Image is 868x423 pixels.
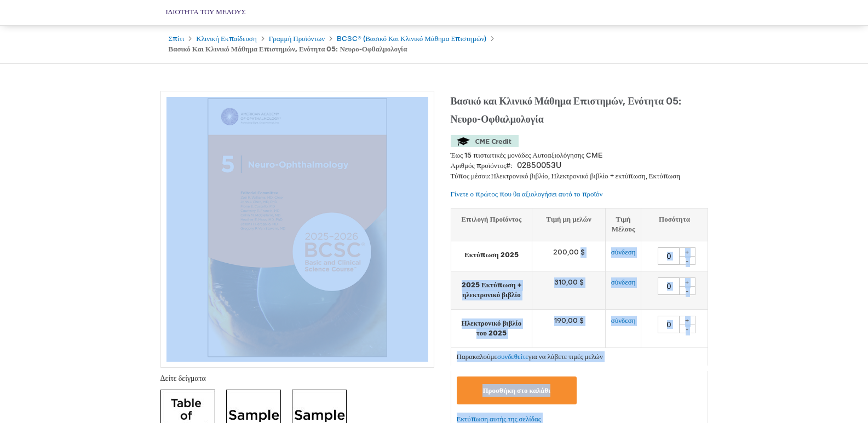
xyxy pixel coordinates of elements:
[612,215,635,234] font: Τιμή Μέλους
[611,278,636,287] a: σύνδεση
[451,96,682,125] font: Βασικό και Κλινικό Μάθημα Επιστημών, Ενότητα 05: Νευρο-Οφθαλμολογία
[166,8,246,16] font: Ιδιότητα του μέλους
[269,34,325,43] a: Γραμμή προϊόντων
[462,319,522,338] font: Ηλεκτρονικό βιβλίο του 2025
[611,248,636,257] a: σύνδεση
[451,151,602,160] font: Έως 15 πιστωτικές μονάδες Αυτοαξιολόγησης CME
[554,278,584,287] font: 310,00 $
[451,135,519,147] img: Πιστωτική Μονάδα Συνεχιζόμενης Ιατρικής Εκπαίδευσης (CME)
[686,257,688,266] font: -
[658,247,680,265] input: Ποσότητα
[160,374,206,383] font: Δείτε δείγματα
[461,215,521,224] font: Επιλογή Προϊόντος
[685,317,689,326] font: +
[553,248,585,257] font: 200,00 $
[462,281,521,300] font: 2025 Εκτύπωση + ηλεκτρονικό βιβλίο
[546,215,591,224] font: Τιμή μη μελών
[482,386,550,395] font: Προσθήκη στο καλάθι
[658,277,680,295] input: Ποσότητα
[685,248,689,257] font: +
[457,352,497,361] font: Παρακαλούμε
[659,215,690,224] font: Ποσότητα
[166,97,428,358] img: Βασικό και Κλινικό Μάθημα Επιστημών, Ενότητα 05: Νευρο-Οφθαλμολογία
[611,316,636,325] a: σύνδεση
[517,161,561,170] font: 02850053U
[169,45,407,54] font: Βασικό και Κλινικό Μάθημα Επιστημών, Ενότητα 05: Νευρο-Οφθαλμολογία
[457,376,577,404] button: Προσθήκη στο καλάθι
[196,34,256,43] a: Κλινική Εκπαίδευση
[658,316,680,333] input: Ποσότητα
[686,287,688,296] font: -
[528,352,603,361] font: για να λάβετε τιμές μελών
[451,161,507,170] font: Αριθμός προϊόντος
[491,172,680,181] font: Ηλεκτρονικό βιβλίο, Ηλεκτρονικό βιβλίο + εκτύπωση, Εκτύπωση
[451,190,603,199] a: Γίνετε ο πρώτος που θα αξιολογήσει αυτό το προϊόν
[497,352,528,361] a: συνδεθείτε
[464,251,519,259] font: Εκτύπωση 2025
[686,326,688,334] font: -
[451,172,491,181] font: Τύπος μέσου:
[685,279,689,287] font: +
[554,316,584,325] font: 190,00 $
[337,34,486,43] a: BCSC® (Βασικό και Κλινικό Μάθημα Επιστημών)
[169,34,185,43] a: Σπίτι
